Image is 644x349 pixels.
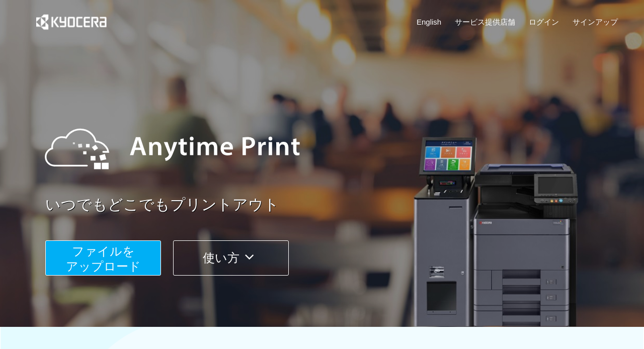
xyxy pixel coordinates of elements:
[45,194,624,216] a: いつでもどこでもプリントアウト
[529,17,559,27] a: ログイン
[66,244,141,273] span: ファイルを ​​アップロード
[173,240,289,276] button: 使い方
[45,240,161,276] button: ファイルを​​アップロード
[573,17,618,27] a: サインアップ
[417,17,441,27] a: English
[455,17,515,27] a: サービス提供店舗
